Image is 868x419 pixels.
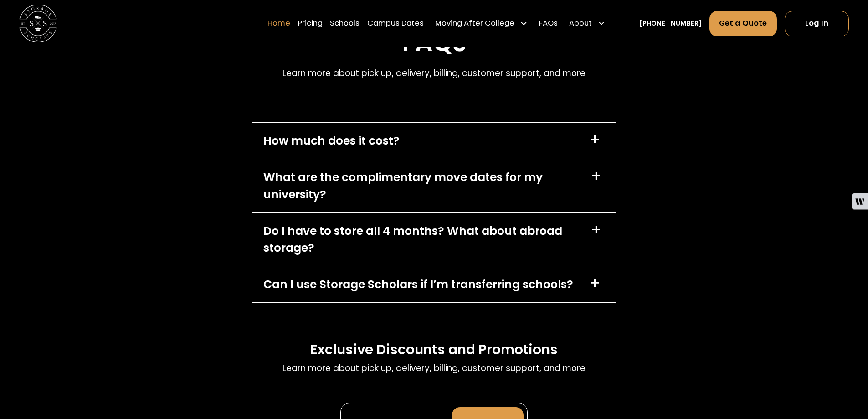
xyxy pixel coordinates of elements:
[639,19,702,29] a: [PHONE_NUMBER]
[310,341,558,358] h3: Exclusive Discounts and Promotions
[709,11,777,36] a: Get a Quote
[298,10,323,37] a: Pricing
[282,28,586,57] h2: FAQs
[282,67,586,80] p: Learn more about pick up, delivery, billing, customer support, and more
[267,10,290,37] a: Home
[19,5,57,42] img: Storage Scholars main logo
[263,222,580,257] div: Do I have to store all 4 months? What about abroad storage?
[435,18,514,30] div: Moving After College
[431,10,532,37] div: Moving After College
[330,10,360,37] a: Schools
[591,222,601,238] div: +
[590,276,600,291] div: +
[263,132,400,149] div: How much does it cost?
[565,10,609,37] div: About
[591,169,601,184] div: +
[19,5,57,42] a: home
[569,18,592,30] div: About
[539,10,558,37] a: FAQs
[367,10,424,37] a: Campus Dates
[785,11,849,36] a: Log In
[282,362,586,375] p: Learn more about pick up, delivery, billing, customer support, and more
[590,132,600,147] div: +
[263,276,573,293] div: Can I use Storage Scholars if I’m transferring schools?
[263,169,580,203] div: What are the complimentary move dates for my university?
